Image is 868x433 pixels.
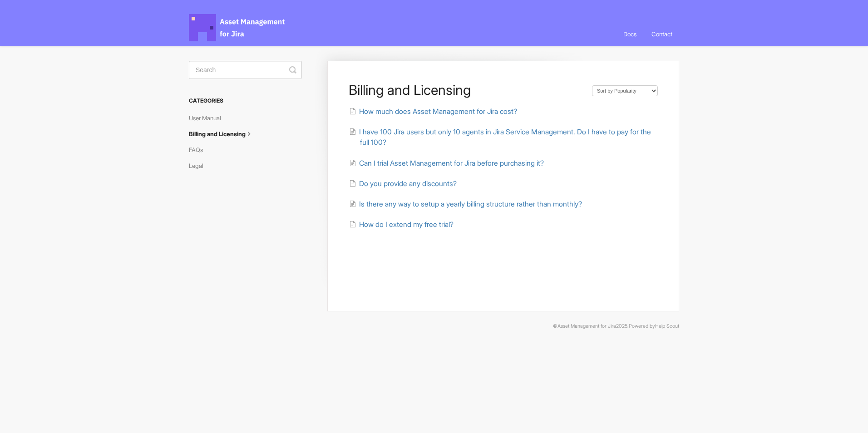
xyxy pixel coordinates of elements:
[349,220,454,229] a: How do I extend my free trial?
[359,200,582,208] span: Is there any way to setup a yearly billing structure rather than monthly?
[189,322,679,330] p: © 2025.
[359,128,651,147] span: I have 100 Jira users but only 10 agents in Jira Service Management. Do I have to pay for the ful...
[189,111,228,125] a: User Manual
[189,127,261,141] a: Billing and Licensing
[359,220,454,229] span: How do I extend my free trial?
[189,61,302,79] input: Search
[557,323,616,329] a: Asset Management for Jira
[349,159,544,167] a: Can I trial Asset Management for Jira before purchasing it?
[359,179,457,188] span: Do you provide any discounts?
[189,14,286,41] span: Asset Management for Jira Docs
[359,107,517,116] span: How much does Asset Management for Jira cost?
[616,22,643,46] a: Docs
[349,82,583,98] h1: Billing and Licensing
[645,22,679,46] a: Contact
[189,143,210,157] a: FAQs
[349,179,457,188] a: Do you provide any discounts?
[349,200,582,208] a: Is there any way to setup a yearly billing structure rather than monthly?
[349,128,651,147] a: I have 100 Jira users but only 10 agents in Jira Service Management. Do I have to pay for the ful...
[349,107,517,116] a: How much does Asset Management for Jira cost?
[189,93,302,109] h3: Categories
[655,323,679,329] a: Help Scout
[592,85,658,96] select: Page reloads on selection
[629,323,679,329] span: Powered by
[359,159,544,167] span: Can I trial Asset Management for Jira before purchasing it?
[189,158,210,173] a: Legal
